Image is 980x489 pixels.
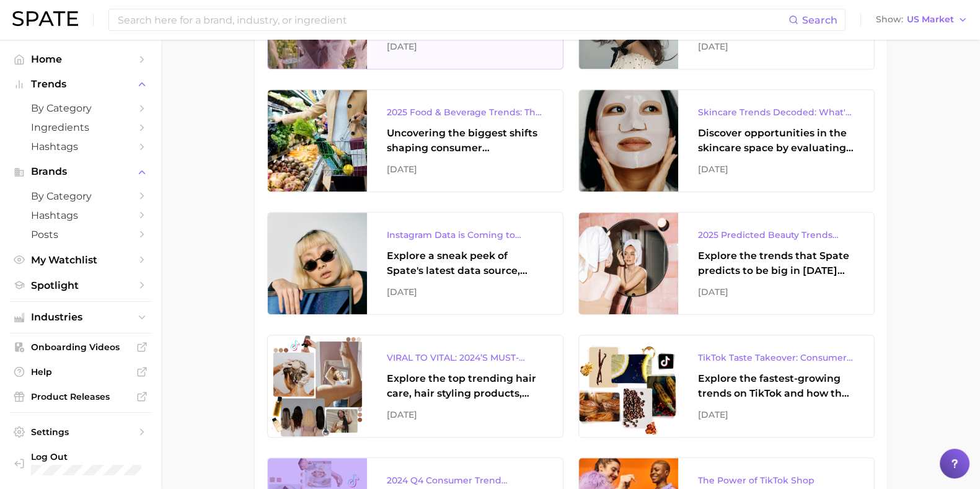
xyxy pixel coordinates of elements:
a: My Watchlist [10,250,151,270]
a: by Category [10,99,151,118]
span: Settings [31,426,130,438]
a: VIRAL TO VITAL: 2024’S MUST-KNOW HAIR TRENDS ON TIKTOKExplore the top trending hair care, hair st... [267,335,563,438]
div: [DATE] [698,284,854,299]
div: 2025 Predicted Beauty Trends Report [698,227,854,242]
div: [DATE] [387,407,543,422]
div: Uncovering the biggest shifts shaping consumer preferences. [387,126,543,156]
span: Log Out [31,451,141,462]
div: [DATE] [387,162,543,177]
div: [DATE] [698,407,854,422]
a: Log out. Currently logged in with e-mail hicks.ll@pg.com. [10,447,151,479]
div: [DATE] [698,162,854,177]
button: Trends [10,75,151,94]
span: Onboarding Videos [31,341,130,353]
a: Hashtags [10,206,151,225]
a: by Category [10,187,151,206]
div: Instagram Data is Coming to Spate [387,227,543,242]
span: Product Releases [31,391,130,402]
div: 2024 Q4 Consumer Trend Highlights (TikTok) [387,473,543,488]
span: Home [31,53,130,65]
div: Discover opportunities in the skincare space by evaluating the face product and face concerns dri... [698,126,854,156]
a: Help [10,363,151,381]
span: Industries [31,312,130,323]
div: Explore the trends that Spate predicts to be big in [DATE] across the skin, hair, makeup, body, a... [698,249,854,278]
div: [DATE] [698,39,854,54]
span: Posts [31,229,130,240]
a: Skincare Trends Decoded: What's Popular According to Google Search & TikTokDiscover opportunities... [578,89,875,192]
a: TikTok Taste Takeover: Consumers' Favorite FlavorsExplore the fastest-growing trends on TikTok an... [578,335,875,438]
a: Onboarding Videos [10,338,151,356]
div: 2025 Food & Beverage Trends: The Biggest Trends According to TikTok & Google Search [387,105,543,120]
span: My Watchlist [31,254,130,266]
div: VIRAL TO VITAL: 2024’S MUST-KNOW HAIR TRENDS ON TIKTOK [387,350,543,365]
span: Hashtags [31,209,130,221]
div: TikTok Taste Takeover: Consumers' Favorite Flavors [698,350,854,365]
span: by Category [31,102,130,114]
img: SPATE [12,11,78,26]
span: Hashtags [31,141,130,152]
span: Trends [31,79,130,90]
a: Instagram Data is Coming to SpateExplore a sneak peek of Spate's latest data source, Instagram, t... [267,212,563,315]
span: Spotlight [31,280,130,291]
a: Settings [10,423,151,441]
a: Product Releases [10,387,151,406]
div: Skincare Trends Decoded: What's Popular According to Google Search & TikTok [698,105,854,120]
div: Explore the fastest-growing trends on TikTok and how they reveal consumers' growing preferences. [698,371,854,401]
span: Ingredients [31,121,130,133]
a: 2025 Food & Beverage Trends: The Biggest Trends According to TikTok & Google SearchUncovering the... [267,89,563,192]
span: Help [31,366,130,377]
a: Hashtags [10,137,151,156]
a: Home [10,50,151,69]
div: The Power of TikTok Shop [698,473,854,488]
button: Industries [10,308,151,327]
a: 2025 Predicted Beauty Trends ReportExplore the trends that Spate predicts to be big in [DATE] acr... [578,212,875,315]
span: US Market [907,16,954,23]
span: Brands [31,166,130,177]
span: Search [802,14,837,26]
a: Posts [10,225,151,244]
div: Explore the top trending hair care, hair styling products, and hair colors driving the TikTok hai... [387,371,543,401]
span: Show [876,16,903,23]
input: Search here for a brand, industry, or ingredient [117,9,788,30]
button: Brands [10,162,151,181]
div: [DATE] [387,284,543,299]
div: Explore a sneak peek of Spate's latest data source, Instagram, through this spotlight report. [387,249,543,278]
button: ShowUS Market [873,12,971,28]
a: Ingredients [10,118,151,137]
div: [DATE] [387,39,543,54]
a: Spotlight [10,276,151,295]
span: by Category [31,190,130,202]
